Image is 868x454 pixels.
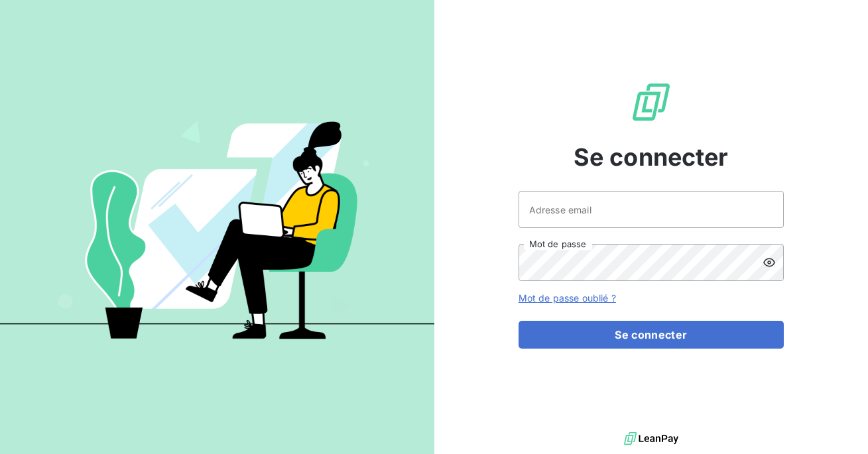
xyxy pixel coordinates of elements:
[519,292,616,304] a: Mot de passe oublié ?
[624,429,678,449] img: logo
[574,139,729,175] span: Se connecter
[630,81,672,123] img: Logo LeanPay
[519,321,784,349] button: Se connecter
[519,191,784,228] input: placeholder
